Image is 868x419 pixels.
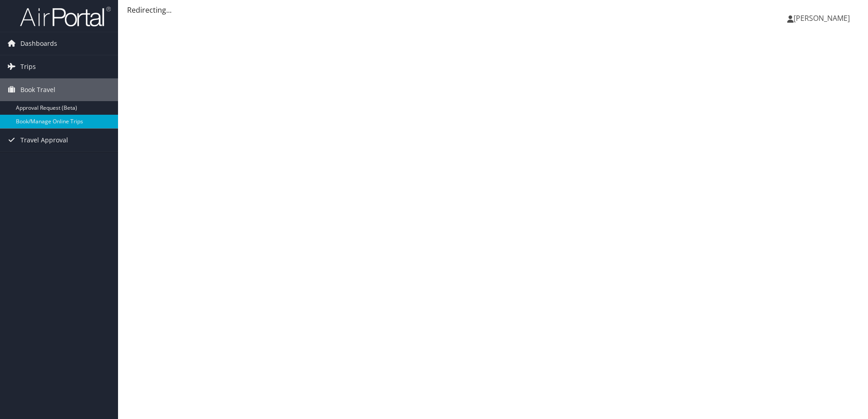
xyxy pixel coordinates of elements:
[20,55,36,78] span: Trips
[20,78,55,101] span: Book Travel
[20,6,111,27] img: airportal-logo.png
[787,5,859,32] a: [PERSON_NAME]
[794,13,850,23] span: [PERSON_NAME]
[20,32,57,55] span: Dashboards
[127,5,859,15] div: Redirecting...
[20,129,68,151] span: Travel Approval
